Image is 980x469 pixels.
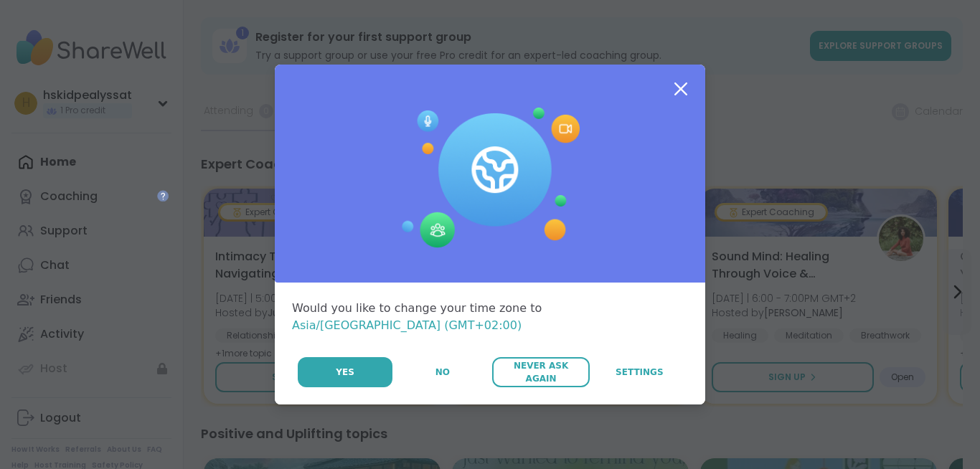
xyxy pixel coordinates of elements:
[298,357,392,387] button: Yes
[157,190,169,202] iframe: Spotlight
[292,318,522,332] span: Asia/[GEOGRAPHIC_DATA] (GMT+02:00)
[499,359,582,385] span: Never Ask Again
[394,357,491,387] button: No
[292,300,688,334] div: Would you like to change your time zone to
[435,366,450,379] span: No
[591,357,688,387] a: Settings
[492,357,589,387] button: Never Ask Again
[336,366,354,379] span: Yes
[616,366,664,379] span: Settings
[400,108,580,248] img: Session Experience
